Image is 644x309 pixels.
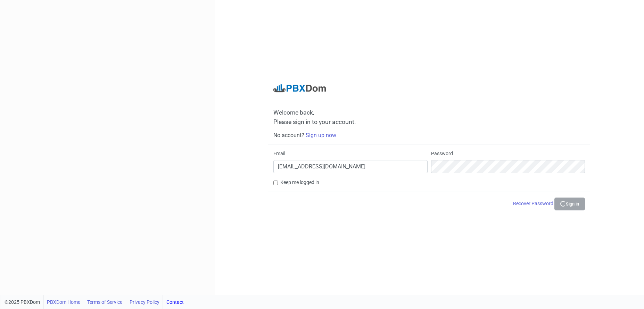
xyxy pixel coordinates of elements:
h6: No account? [273,132,585,139]
a: Sign up now [306,132,336,139]
a: PBXDom Home [47,295,80,309]
div: ©2025 PBXDom [5,295,184,309]
input: Email here... [273,160,428,173]
span: Welcome back, [273,109,585,116]
a: Privacy Policy [130,295,159,309]
span: Please sign in to your account. [273,118,356,125]
label: Keep me logged in [280,179,319,186]
label: Password [431,150,453,157]
label: Email [273,150,285,157]
a: Terms of Service [87,295,122,309]
a: Recover Password [513,201,554,206]
a: Contact [166,295,184,309]
button: Sign in [554,198,585,210]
